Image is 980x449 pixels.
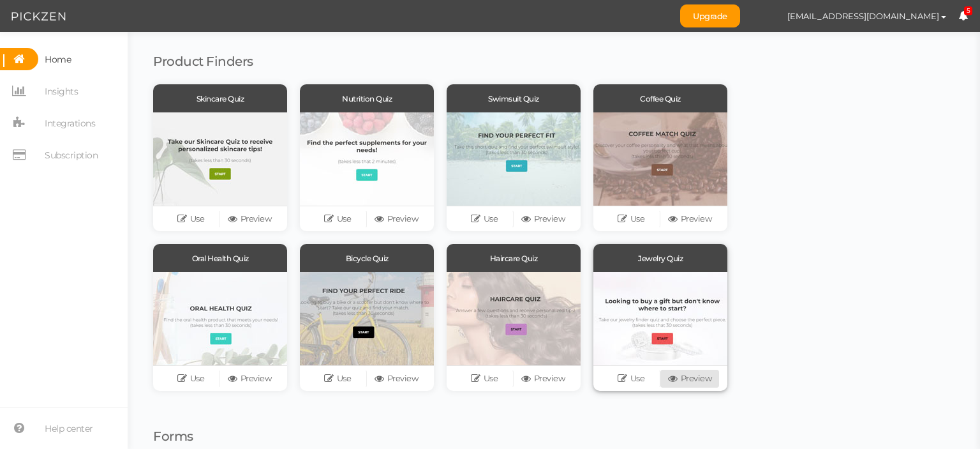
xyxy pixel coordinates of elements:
[153,429,842,443] h1: Forms
[367,210,426,228] a: Preview
[514,210,572,228] a: Preview
[514,370,572,388] a: Preview
[593,84,727,112] div: Coffee Quiz
[964,6,973,16] span: 5
[775,5,958,27] button: [EMAIL_ADDRESS][DOMAIN_NAME]
[153,244,287,272] div: Oral Health Quiz
[660,370,719,388] a: Preview
[153,84,287,112] div: Skincare Quiz
[447,84,581,112] div: Swimsuit Quiz
[602,370,660,388] a: Use
[455,370,514,388] a: Use
[308,210,367,228] a: Use
[680,4,740,27] a: Upgrade
[447,244,581,272] div: Haircare Quiz
[753,5,775,27] img: abed2553110ebe767a639ae4f8b610cf
[602,210,660,228] a: Use
[45,49,71,70] span: Home
[300,244,434,272] div: Bicycle Quiz
[45,81,78,102] span: Insights
[45,418,93,439] span: Help center
[45,145,98,165] span: Subscription
[220,210,279,228] a: Preview
[220,370,279,388] a: Preview
[308,370,367,388] a: Use
[161,370,220,388] a: Use
[593,244,727,272] div: Jewelry Quiz
[660,210,719,228] a: Preview
[161,210,220,228] a: Use
[153,54,842,68] h1: Product Finders
[787,11,939,21] span: [EMAIL_ADDRESS][DOMAIN_NAME]
[455,210,514,228] a: Use
[11,9,66,24] img: Pickzen logo
[367,370,426,388] a: Preview
[300,84,434,112] div: Nutrition Quiz
[45,113,95,133] span: Integrations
